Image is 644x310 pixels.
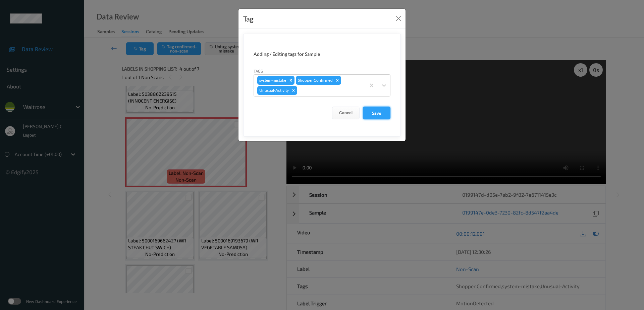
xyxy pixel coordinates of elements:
button: Close [394,14,403,23]
button: Save [363,107,390,119]
div: Adding / Editing tags for Sample [254,51,390,57]
div: Remove system-mistake [287,76,294,85]
label: Tags [254,68,263,74]
div: system-mistake [257,76,287,85]
div: Remove Unusual-Activity [290,86,297,95]
div: Unusual-Activity [257,86,290,95]
div: Tag [243,13,254,24]
div: Shopper Confirmed [296,76,334,85]
div: Remove Shopper Confirmed [334,76,341,85]
button: Cancel [332,107,360,119]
